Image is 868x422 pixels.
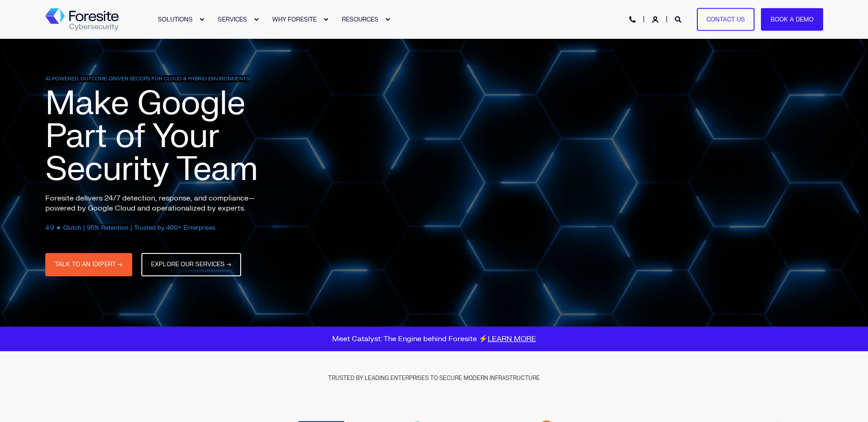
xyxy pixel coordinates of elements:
[45,8,119,31] a: Back to Home
[328,375,540,382] span: TRUSTED BY LEADING ENTERPRISES TO SECURE MODERN INFRASTRUCTURE
[253,17,259,22] div: Expand SERVICES
[761,8,823,31] a: Book a Demo
[199,17,205,22] div: Expand SOLUTIONS
[45,83,258,190] span: Make Google Part of Your Security Team
[45,75,249,82] span: AI-POWERED, OUTCOME-DRIVEN SECOPS FOR CLOUD & HYBRID ENVIRONMENTS
[652,15,660,23] a: Login
[158,16,193,23] span: SOLUTIONS
[332,334,536,343] span: Meet Catalyst: The Engine behind Foresite ⚡️
[45,224,216,232] span: 4.9 ★ Clutch | 95% Retention | Trusted by 400+ Enterprises
[488,334,536,343] a: LEARN MORE
[141,253,241,276] a: EXPLORE OUR SERVICES →
[45,253,132,276] a: TALK TO AN EXPERT →
[675,15,683,23] a: Open Search
[385,17,390,22] div: Expand RESOURCES
[45,193,274,213] p: Foresite delivers 24/7 detection, response, and compliance—powered by Google Cloud and operationa...
[697,8,755,31] a: Contact Us
[45,8,119,31] img: Foresite logo, a hexagon shape of blues with a directional arrow to the right hand side, and the ...
[323,17,329,22] div: Expand WHY FORESITE
[342,16,378,23] span: RESOURCES
[272,16,317,23] span: WHY FORESITE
